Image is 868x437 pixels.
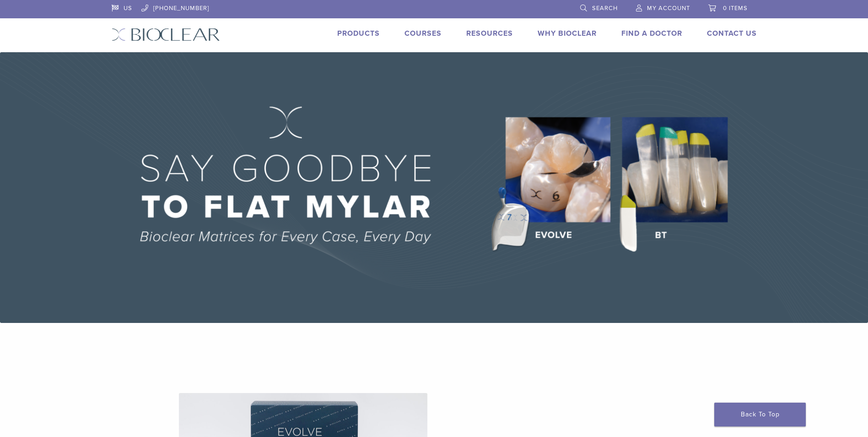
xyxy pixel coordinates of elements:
[112,28,220,41] img: Bioclear
[707,29,757,38] a: Contact Us
[337,29,380,38] a: Products
[723,5,748,12] span: 0 items
[538,29,597,38] a: Why Bioclear
[592,5,618,12] span: Search
[621,29,682,38] a: Find A Doctor
[714,403,806,426] a: Back To Top
[647,5,690,12] span: My Account
[466,29,513,38] a: Resources
[404,29,442,38] a: Courses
